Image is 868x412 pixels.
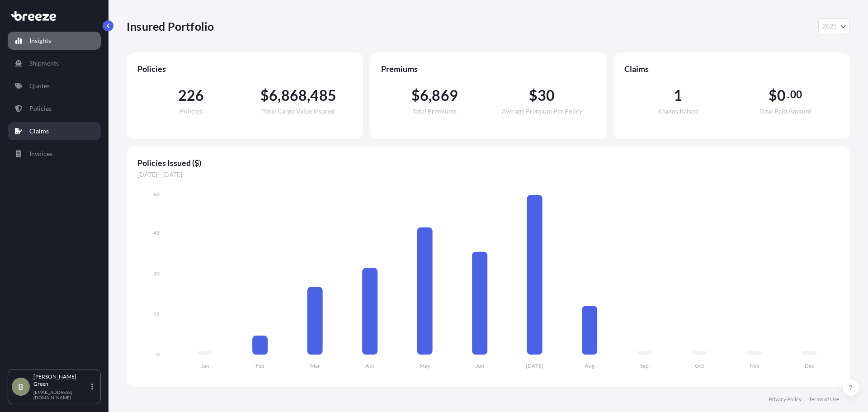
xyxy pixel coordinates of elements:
[8,145,101,163] a: Invoices
[432,88,458,103] span: 869
[818,18,850,34] button: Year Selector
[674,88,682,103] span: 1
[137,170,839,179] span: [DATE] - [DATE]
[585,362,595,369] tspan: Aug
[33,373,90,388] p: [PERSON_NAME] Green
[29,59,59,68] p: Shipments
[153,270,160,277] tspan: 30
[8,54,101,72] a: Shipments
[526,362,543,369] tspan: [DATE]
[365,362,375,369] tspan: Apr
[659,108,698,114] span: Claims Raised
[180,108,202,114] span: Policies
[8,122,101,140] a: Claims
[29,104,52,113] p: Policies
[137,157,839,168] span: Policies Issued ($)
[787,91,789,98] span: .
[538,88,555,103] span: 30
[822,22,837,31] span: 2025
[529,88,538,103] span: $
[201,362,209,369] tspan: Jan
[153,229,160,236] tspan: 45
[310,362,320,369] tspan: Mar
[750,362,760,369] tspan: Nov
[769,88,777,103] span: $
[412,108,457,114] span: Total Premiums
[153,191,160,198] tspan: 60
[178,88,204,103] span: 226
[420,88,429,103] span: 6
[695,362,704,369] tspan: Oct
[790,91,802,98] span: 00
[307,88,310,103] span: ,
[156,351,160,358] tspan: 0
[381,63,596,74] span: Premiums
[278,88,281,103] span: ,
[8,99,101,118] a: Policies
[137,63,352,74] span: Policies
[127,19,214,33] p: Insured Portfolio
[262,108,335,114] span: Total Cargo Value Insured
[29,127,49,136] p: Claims
[153,311,160,317] tspan: 15
[260,88,269,103] span: $
[29,81,50,90] p: Quotes
[8,77,101,95] a: Quotes
[411,88,420,103] span: $
[18,382,24,391] span: B
[33,389,90,400] p: [EMAIL_ADDRESS][DOMAIN_NAME]
[29,149,52,158] p: Invoices
[624,63,839,74] span: Claims
[759,108,811,114] span: Total Paid Amount
[769,396,802,403] a: Privacy Policy
[281,88,307,103] span: 868
[777,88,786,103] span: 0
[429,88,432,103] span: ,
[476,362,484,369] tspan: Jun
[29,36,51,45] p: Insights
[255,362,264,369] tspan: Feb
[640,362,649,369] tspan: Sep
[8,32,101,50] a: Insights
[809,396,839,403] a: Terms of Use
[805,362,814,369] tspan: Dec
[310,88,336,103] span: 485
[502,108,582,114] span: Average Premium Per Policy
[420,362,430,369] tspan: May
[269,88,278,103] span: 6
